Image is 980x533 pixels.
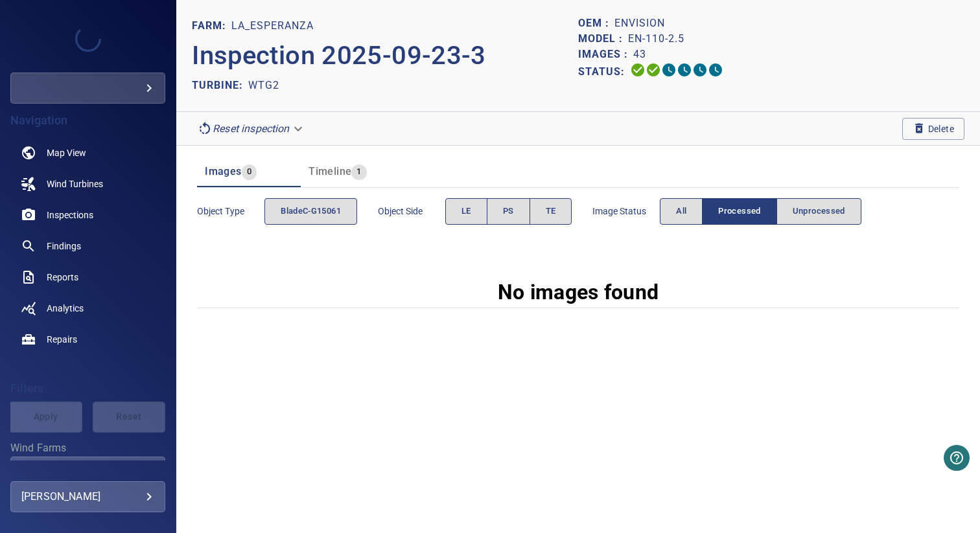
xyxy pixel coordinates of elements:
[498,277,659,308] p: No images found
[10,262,165,293] a: reports noActive
[281,204,341,219] span: bladeC-G15061
[445,198,572,225] div: objectSide
[578,47,633,62] p: Images :
[445,198,487,225] button: LE
[264,198,357,225] button: bladeC-G15061
[10,114,165,127] h4: Navigation
[708,62,723,78] svg: Classification 0%
[614,16,665,31] p: Envision
[902,118,964,140] button: Delete
[660,198,861,225] div: imageStatus
[264,198,357,225] div: objectType
[10,293,165,324] a: analytics noActive
[231,18,314,34] p: La_Esperanza
[47,240,81,253] span: Findings
[21,486,154,507] div: [PERSON_NAME]
[47,146,86,159] span: Map View
[578,16,614,31] p: OEM :
[546,204,556,219] span: TE
[10,73,165,104] div: ghivspetroquim
[676,204,686,219] span: All
[628,31,684,47] p: EN-110-2.5
[646,62,661,78] svg: Data Formatted 100%
[47,209,93,221] span: Inspections
[242,164,257,179] span: 0
[530,198,572,225] button: TE
[351,164,366,179] span: 1
[309,165,351,177] span: Timeline
[503,204,514,219] span: PS
[692,62,708,78] svg: Matching 0%
[10,324,165,355] a: repairs noActive
[47,177,103,190] span: Wind Turbines
[10,457,165,488] div: Wind Farms
[10,443,165,453] label: Wind Farms
[47,333,77,346] span: Repairs
[702,198,776,225] button: Processed
[378,205,445,218] span: Object Side
[205,165,241,177] span: Images
[793,204,845,219] span: Unprocessed
[578,62,630,81] p: Status:
[633,47,646,62] p: 43
[10,137,165,168] a: map noActive
[660,198,703,225] button: All
[47,302,84,315] span: Analytics
[192,18,231,34] p: FARM:
[10,231,165,262] a: findings noActive
[718,204,760,219] span: Processed
[913,122,954,136] span: Delete
[677,62,692,78] svg: ML Processing 0%
[197,205,264,218] span: Object type
[578,31,628,47] p: Model :
[10,199,165,231] a: inspections noActive
[192,117,310,140] div: Reset inspection
[192,36,578,75] p: Inspection 2025-09-23-3
[192,78,248,93] p: TURBINE:
[10,168,165,199] a: windturbines noActive
[461,204,471,219] span: LE
[47,271,78,284] span: Reports
[776,198,861,225] button: Unprocessed
[248,78,279,93] p: WTG2
[630,62,646,78] svg: Uploading 100%
[213,122,289,135] em: Reset inspection
[10,382,165,395] h4: Filters
[592,205,660,218] span: Image Status
[661,62,677,78] svg: Selecting 0%
[487,198,530,225] button: PS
